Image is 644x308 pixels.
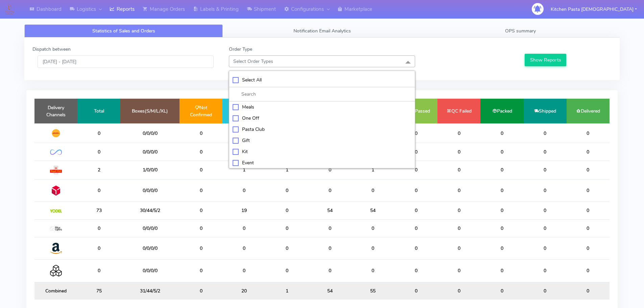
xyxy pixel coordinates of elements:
[395,179,437,202] td: 0
[309,260,352,282] td: 0
[180,219,222,237] td: 0
[222,123,265,143] td: 0
[395,282,437,300] td: 0
[309,237,352,259] td: 0
[180,202,222,219] td: 0
[222,202,265,219] td: 19
[480,282,523,300] td: 0
[120,99,180,123] td: Boxes(S/M/L/XL)
[524,123,567,143] td: 0
[180,161,222,179] td: 0
[50,242,62,254] img: Amazon
[524,202,567,219] td: 0
[437,99,480,123] td: QC Failed
[50,149,62,155] img: OnFleet
[180,179,222,202] td: 0
[567,260,610,282] td: 0
[309,161,352,179] td: 0
[265,282,308,300] td: 1
[524,99,567,123] td: Shipped
[395,123,437,143] td: 0
[309,179,352,202] td: 0
[233,159,411,166] div: Event
[567,179,610,202] td: 0
[50,166,62,174] img: Royal Mail
[480,143,523,161] td: 0
[437,179,480,202] td: 0
[180,143,222,161] td: 0
[395,219,437,237] td: 0
[233,76,411,84] div: Select All
[546,2,642,16] button: Kitchen Pasta [DEMOGRAPHIC_DATA]
[222,219,265,237] td: 0
[34,99,77,123] td: Delivery Channels
[77,237,120,259] td: 0
[233,126,411,133] div: Pasta Club
[92,28,155,34] span: Statistics of Sales and Orders
[180,260,222,282] td: 0
[480,161,523,179] td: 0
[437,123,480,143] td: 0
[222,282,265,300] td: 20
[180,123,222,143] td: 0
[352,260,395,282] td: 0
[265,260,308,282] td: 0
[395,260,437,282] td: 0
[395,237,437,259] td: 0
[24,24,620,38] ul: Tabs
[567,123,610,143] td: 0
[437,282,480,300] td: 0
[567,237,610,259] td: 0
[395,202,437,219] td: 0
[480,99,523,123] td: Packed
[77,99,120,123] td: Total
[480,123,523,143] td: 0
[567,282,610,300] td: 0
[525,54,566,66] button: Show Reports
[293,28,351,34] span: Notification Email Analytics
[120,282,180,300] td: 31/44/5/2
[120,237,180,259] td: 0/0/0/0
[265,237,308,259] td: 0
[77,179,120,202] td: 0
[480,237,523,259] td: 0
[309,282,352,300] td: 54
[505,28,536,34] span: OPS summary
[233,148,411,155] div: Kit
[567,161,610,179] td: 0
[437,237,480,259] td: 0
[120,123,180,143] td: 0/0/0/0
[50,227,62,231] img: MaxOptra
[437,202,480,219] td: 0
[480,202,523,219] td: 0
[352,219,395,237] td: 0
[120,260,180,282] td: 0/0/0/0
[395,99,437,123] td: QC Passed
[77,123,120,143] td: 0
[120,179,180,202] td: 0/0/0/0
[233,91,411,98] input: multiselect-search
[233,58,273,65] span: Select Order Types
[309,202,352,219] td: 54
[222,237,265,259] td: 0
[437,219,480,237] td: 0
[352,179,395,202] td: 0
[50,129,62,138] img: DHL
[50,265,62,277] img: Collection
[222,161,265,179] td: 1
[567,202,610,219] td: 0
[34,282,77,300] td: Combined
[480,179,523,202] td: 0
[265,219,308,237] td: 0
[395,161,437,179] td: 0
[265,179,308,202] td: 0
[38,55,214,68] input: Pick the Daterange
[480,219,523,237] td: 0
[32,46,71,53] label: Dispatch between
[352,161,395,179] td: 1
[77,202,120,219] td: 73
[222,179,265,202] td: 0
[180,237,222,259] td: 0
[233,137,411,144] div: Gift
[120,202,180,219] td: 30/44/5/2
